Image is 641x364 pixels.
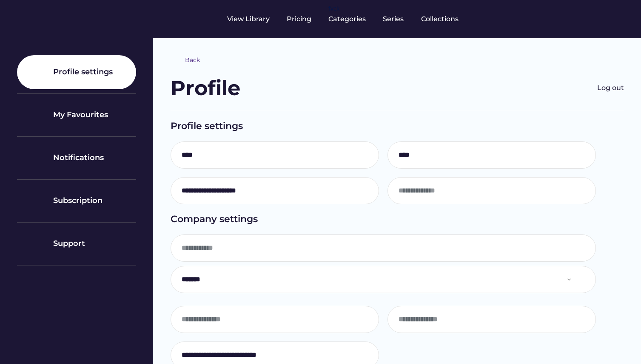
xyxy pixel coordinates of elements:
[21,188,47,214] img: yH5BAEAAAAALAAAAAABAAEAAAIBRAA7
[53,238,85,249] div: Support
[227,14,270,24] div: View Library
[53,110,108,120] div: My Favourites
[21,59,47,85] img: yH5BAEAAAAALAAAAAABAAEAAAIBRAA7
[421,14,459,24] div: Collections
[610,14,620,24] img: yH5BAEAAAAALAAAAAABAAEAAAIBRAA7
[21,102,47,128] img: yH5BAEAAAAALAAAAAABAAEAAAIBRAA7
[577,274,587,285] img: yH5BAEAAAAALAAAAAABAAEAAAIBRAA7
[577,243,587,253] img: yH5BAEAAAAALAAAAAABAAEAAAIBRAA7
[171,213,624,226] div: Company settings
[53,67,113,77] div: Profile settings
[577,186,587,196] img: yH5BAEAAAAALAAAAAABAAEAAAIBRAA7
[53,195,103,206] div: Subscription
[21,231,47,257] img: yH5BAEAAAAALAAAAAABAAEAAAIBRAA7
[383,14,404,24] div: Series
[328,4,339,13] div: fvck
[98,14,108,24] img: yH5BAEAAAAALAAAAAABAAEAAAIBRAA7
[171,55,181,65] img: yH5BAEAAAAALAAAAAABAAEAAAIBRAA7
[360,314,370,324] img: yH5BAEAAAAALAAAAAABAAEAAAIBRAA7
[587,14,597,24] img: yH5BAEAAAAALAAAAAABAAEAAAIBRAA7
[185,56,200,65] div: Back
[577,150,587,160] img: yH5BAEAAAAALAAAAAABAAEAAAIBRAA7
[360,186,370,196] img: yH5BAEAAAAALAAAAAABAAEAAAIBRAA7
[171,74,240,102] div: Profile
[360,150,370,160] img: yH5BAEAAAAALAAAAAABAAEAAAIBRAA7
[328,14,366,24] div: Categories
[287,14,311,24] div: Pricing
[17,9,84,27] img: yH5BAEAAAAALAAAAAABAAEAAAIBRAA7
[21,145,47,171] img: yH5BAEAAAAALAAAAAABAAEAAAIBRAA7
[572,14,582,24] img: yH5BAEAAAAALAAAAAABAAEAAAIBRAA7
[583,83,593,93] img: yH5BAEAAAAALAAAAAABAAEAAAIBRAA7
[577,314,587,324] img: yH5BAEAAAAALAAAAAABAAEAAAIBRAA7
[597,83,624,93] div: Log out
[53,152,104,163] div: Notifications
[171,120,624,133] div: Profile settings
